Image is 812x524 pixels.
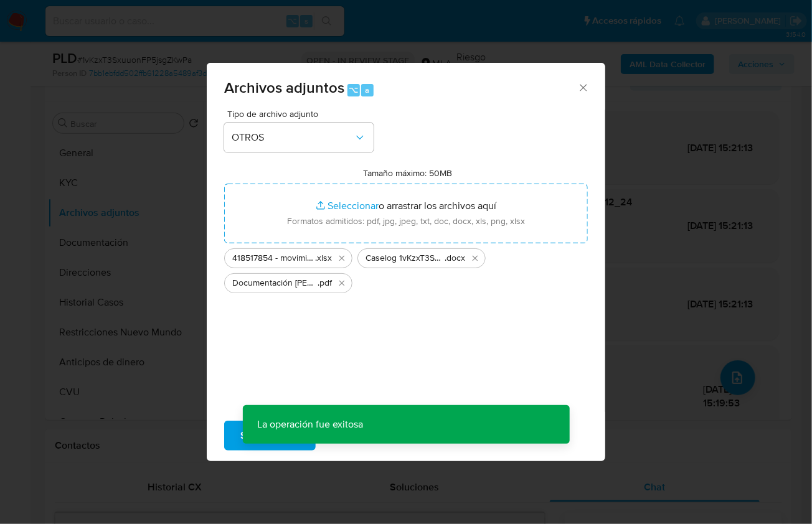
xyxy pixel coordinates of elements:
span: OTROS [232,131,354,144]
span: Subir archivo [240,422,300,449]
button: OTROS [224,123,374,152]
button: Eliminar Documentación Paola Pamela Caro Rico.pdf [334,276,349,291]
span: 418517854 - movimientos [232,252,315,264]
ul: Archivos seleccionados [224,243,588,293]
button: Eliminar Caselog 1vKzxT3SxuuonFP5jsgZKwPa_2025_07_18_02_12_24.docx [468,251,483,266]
span: Archivos adjuntos [224,77,344,98]
span: a [365,84,369,96]
span: .docx [445,252,465,264]
button: Eliminar 418517854 - movimientos.xlsx [334,251,349,266]
label: Tamaño máximo: 50MB [364,167,453,179]
span: Cancelar [337,422,377,449]
span: .xlsx [315,252,332,264]
span: Tipo de archivo adjunto [227,110,377,118]
span: Caselog 1vKzxT3SxuuonFP5jsgZKwPa_2025_07_18_02_12_24 [366,252,445,264]
span: ⌥ [349,84,358,96]
button: Cerrar [577,82,588,93]
button: Subir archivo [224,421,316,451]
p: La operación fue exitosa [243,405,379,444]
span: .pdf [318,277,332,289]
span: Documentación [PERSON_NAME] [232,277,318,289]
